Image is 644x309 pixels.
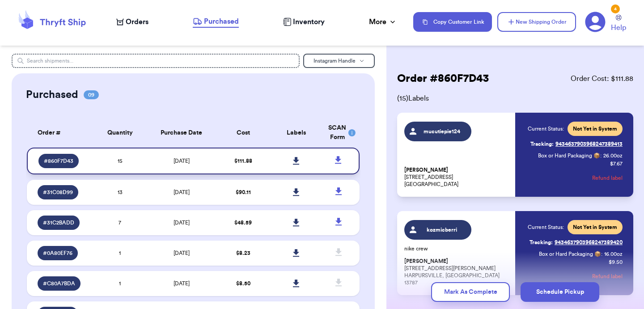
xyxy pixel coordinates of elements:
[530,239,553,246] span: Tracking:
[234,158,252,164] span: $ 111.88
[174,220,190,225] span: [DATE]
[431,282,510,302] button: Mark As Complete
[573,125,617,132] span: Not Yet in System
[404,258,448,265] span: [PERSON_NAME]
[421,128,463,135] span: mucutiepie124
[93,118,147,148] th: Quantity
[611,22,626,33] span: Help
[174,281,190,286] span: [DATE]
[601,250,602,258] span: :
[84,90,99,99] span: 09
[216,118,270,148] th: Cost
[283,17,325,27] a: Inventory
[413,12,492,32] button: Copy Customer Link
[27,118,93,148] th: Order #
[43,189,73,196] span: # 31C08D99
[118,158,123,164] span: 15
[421,226,463,233] span: kozmicberri
[611,15,626,33] a: Help
[174,250,190,256] span: [DATE]
[369,17,397,27] div: More
[528,224,564,231] span: Current Status:
[530,137,623,151] a: Tracking:9434637903968247389413
[236,250,250,256] span: $ 8.23
[303,54,375,68] button: Instagram Handle
[604,250,623,258] span: 16.00 oz
[600,152,602,159] span: :
[12,54,300,68] input: Search shipments...
[236,190,251,195] span: $ 90.11
[174,158,190,164] span: [DATE]
[521,282,599,302] button: Schedule Pickup
[118,190,123,195] span: 13
[270,118,323,148] th: Labels
[609,258,623,266] p: $9.50
[573,224,617,231] span: Not Yet in System
[234,220,252,225] span: $ 48.59
[26,88,78,102] h2: Purchased
[592,267,623,286] button: Refund label
[611,4,620,13] div: 4
[314,58,356,63] span: Instagram Handle
[126,17,148,27] span: Orders
[174,190,190,195] span: [DATE]
[497,12,576,32] button: New Shipping Order
[404,166,510,188] p: [STREET_ADDRESS] [GEOGRAPHIC_DATA]
[539,251,601,257] span: Box or Hard Packaging 📦
[603,152,623,159] span: 26.00 oz
[43,280,75,287] span: # C80A7BDA
[530,235,623,250] a: Tracking:9434637903968247389420
[397,93,633,104] span: ( 15 ) Labels
[119,250,121,256] span: 1
[43,219,74,226] span: # 31C2BADD
[193,16,239,28] a: Purchased
[147,118,216,148] th: Purchase Date
[119,281,121,286] span: 1
[119,220,121,225] span: 7
[204,16,239,27] span: Purchased
[585,12,606,32] a: 4
[404,245,510,252] p: nike crew
[397,72,489,86] h2: Order # 860F7D43
[571,73,633,84] span: Order Cost: $ 111.88
[528,125,564,132] span: Current Status:
[538,153,600,158] span: Box or Hard Packaging 📦
[328,123,349,142] div: SCAN Form
[530,140,554,148] span: Tracking:
[43,250,72,257] span: # 0A80EF76
[116,17,148,27] a: Orders
[44,157,73,165] span: # 860F7D43
[404,258,510,286] p: [STREET_ADDRESS][PERSON_NAME] HARPURSVILLE, [GEOGRAPHIC_DATA] 13787
[293,17,325,27] span: Inventory
[404,167,448,174] span: [PERSON_NAME]
[610,160,623,167] p: $7.67
[236,281,250,286] span: $ 8.50
[592,168,623,188] button: Refund label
